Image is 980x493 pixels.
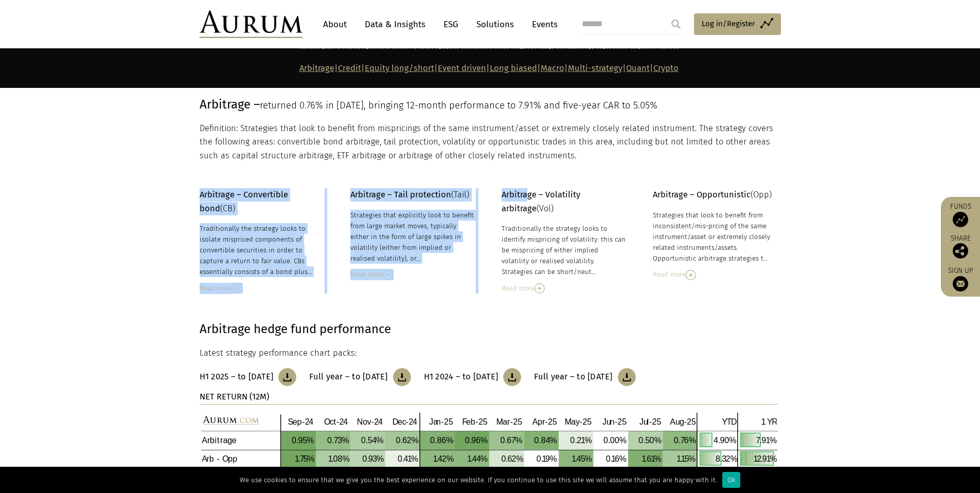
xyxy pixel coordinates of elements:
[200,190,288,213] strong: Arbitrage – Convertible bond
[534,283,545,294] img: Read More
[534,372,612,382] h3: Full year – to [DATE]
[360,15,431,34] a: Data & Insights
[686,270,696,280] img: Read More
[424,368,522,386] a: H1 2024 – to [DATE]
[318,15,352,34] a: About
[200,322,391,336] strong: Arbitrage hedge fund performance
[200,10,302,38] img: Aurum
[694,13,781,35] a: Log in/Register
[200,97,260,112] span: Arbitrage –
[200,223,325,278] div: Traditionally the strategy looks to isolate mispriced components of convertible securities in ord...
[541,63,564,73] a: Macro
[260,100,657,111] span: returned 0.76% in [DATE], bringing 12-month performance to 7.91% and five-year CAR to 5.05%
[393,368,411,386] img: Download Article
[200,190,288,213] span: (CB)
[490,63,537,73] a: Long biased
[953,243,968,259] img: Share this post
[653,190,751,199] strong: Arbitrage – Opportunistic
[424,372,498,382] h3: H1 2024 – to [DATE]
[338,63,361,73] a: Credit
[309,368,411,386] a: Full year – to [DATE]
[350,269,476,280] div: Read more
[618,368,636,386] img: Download Article
[702,17,755,30] span: Log in/Register
[534,368,635,386] a: Full year – to [DATE]
[722,472,740,488] div: Ok
[200,122,778,162] p: Definition: Strategies that look to benefit from mispricings of the same instrument/asset or extr...
[502,283,627,294] div: Read more
[299,63,679,73] strong: | | | | | | | |
[350,190,469,199] span: (Tail)
[383,270,394,280] img: Read More
[666,14,686,34] input: Submit
[299,63,334,73] a: Arbitrage
[626,63,650,73] a: Quant
[200,346,778,360] p: Latest strategy performance chart packs:
[350,190,451,199] strong: Arbitrage – Tail protection
[438,15,464,34] a: ESG
[502,223,627,278] div: Traditionally the strategy looks to identify mispricing of volatility: this can be mispricing of ...
[953,276,968,291] img: Sign up to our newsletter
[653,210,778,264] div: Strategies that look to benefit from inconsistent/mis-prcing of the same instrument/asset or extr...
[653,63,679,73] a: Crypto
[503,368,521,386] img: Download Article
[502,190,580,213] strong: Arbitrage – Volatility arbitrage
[233,283,243,294] img: Read More
[502,188,627,215] p: (Vol)
[309,372,387,382] h3: Full year – to [DATE]
[438,63,486,73] a: Event driven
[946,202,975,227] a: Funds
[946,235,975,259] div: Share
[568,63,622,73] a: Multi-strategy
[653,269,778,280] div: Read more
[946,266,975,291] a: Sign up
[653,188,778,202] p: (Opp)
[350,210,476,264] div: Strategies that explicitly look to benefit from large market moves, typically either in the form ...
[365,63,434,73] a: Equity long/short
[527,15,558,34] a: Events
[200,368,297,386] a: H1 2025 – to [DATE]
[953,212,968,227] img: Access Funds
[200,283,325,294] div: Read more
[200,372,274,382] h3: H1 2025 – to [DATE]
[200,392,269,401] strong: NET RETURN (12M)
[278,368,296,386] img: Download Article
[471,15,519,34] a: Solutions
